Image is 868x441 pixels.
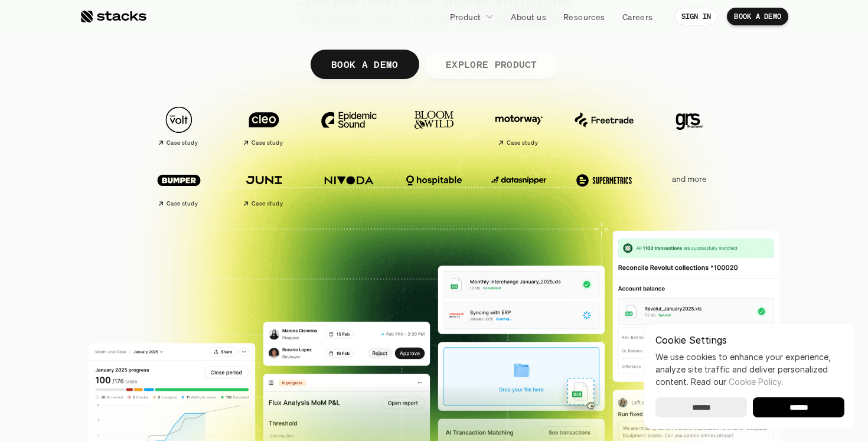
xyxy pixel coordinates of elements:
a: Case study [482,100,556,152]
a: Cookie Policy [729,377,781,387]
p: Product [450,11,481,23]
a: BOOK A DEMO [311,50,419,79]
h2: Case study [167,139,198,146]
p: BOOK A DEMO [734,12,781,21]
a: Resources [556,6,612,27]
a: EXPLORE PRODUCT [425,50,557,79]
p: Careers [622,11,653,23]
a: Case study [227,161,301,212]
p: About us [511,11,546,23]
p: EXPLORE PRODUCT [445,55,537,73]
p: SIGN IN [681,12,712,21]
h2: Case study [252,200,283,207]
a: Case study [142,161,216,212]
a: Case study [227,100,301,152]
a: SIGN IN [674,8,719,25]
a: Case study [142,100,216,152]
span: Read our . [691,377,783,387]
h2: Case study [167,200,198,207]
p: and more [652,174,726,184]
p: Resources [563,11,605,23]
h2: Case study [507,139,538,146]
a: About us [504,6,553,27]
p: Cookie Settings [655,335,844,345]
p: We use cookies to enhance your experience, analyze site traffic and deliver personalized content. [655,351,844,388]
a: Privacy Policy [139,273,191,282]
p: BOOK A DEMO [331,55,399,73]
a: Careers [615,6,660,27]
a: BOOK A DEMO [727,8,788,25]
h2: Case study [252,139,283,146]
